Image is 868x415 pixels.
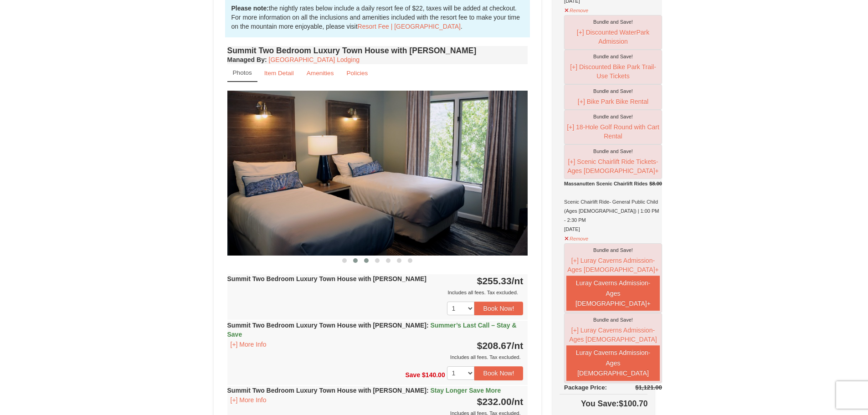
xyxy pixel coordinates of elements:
span: : [426,322,429,329]
span: /nt [512,340,524,351]
button: [+] Scenic Chairlift Ride Tickets- Ages [DEMOGRAPHIC_DATA]+ [566,156,660,177]
div: Bundle and Save! [566,246,660,255]
button: [+] Discounted WaterPark Admission [566,26,660,47]
div: Bundle and Save! [566,52,660,61]
small: Item Detail [264,70,294,77]
button: [+] More Info [227,339,270,349]
span: $232.00 [477,396,512,407]
strong: Summit Two Bedroom Luxury Town House with [PERSON_NAME] [227,387,501,394]
div: Massanutten Scenic Chairlift Rides [564,179,662,188]
a: Photos [227,64,257,82]
span: $208.67 [477,340,512,351]
strong: Summit Two Bedroom Luxury Town House with [PERSON_NAME] [227,275,426,282]
div: Includes all fees. Tax excluded. [227,353,524,362]
strong: : [227,56,267,63]
small: Amenities [307,70,334,77]
span: Save [405,371,420,379]
button: [+] Bike Park Bike Rental [566,96,660,108]
button: [+] Luray Caverns Admission- Ages [DEMOGRAPHIC_DATA]+ [566,255,660,276]
small: Photos [233,69,252,76]
button: Book Now! [474,302,524,315]
strong: $255.33 [477,276,524,286]
button: Book Now! [474,366,524,380]
h4: $100.70 [560,399,647,408]
img: 18876286-203-b82bb466.png [227,91,528,255]
a: Policies [340,64,374,82]
strong: Please note: [231,5,269,12]
span: Stay Longer Save More [430,387,501,394]
a: Item Detail [258,64,300,82]
a: Resort Fee | [GEOGRAPHIC_DATA] [358,23,461,30]
div: Scenic Chairlift Ride- General Public Child (Ages [DEMOGRAPHIC_DATA]) | 1:00 PM - 2:30 PM [DATE] [564,179,662,234]
del: $8.00 [649,181,662,186]
h4: Summit Two Bedroom Luxury Town House with [PERSON_NAME] [227,46,528,55]
span: $140.00 [422,371,445,379]
span: Managed By [227,56,265,63]
a: [GEOGRAPHIC_DATA] Lodging [269,56,360,63]
span: /nt [512,276,524,286]
button: [+] 18-Hole Golf Round with Cart Rental [566,121,660,142]
div: Bundle and Save! [566,315,660,324]
strong: Summit Two Bedroom Luxury Town House with [PERSON_NAME] [227,322,517,338]
div: Bundle and Save! [566,17,660,26]
button: [+] Discounted Bike Park Trail-Use Tickets [566,61,660,82]
span: Package Price: [564,384,607,391]
del: $1,121.00 [635,384,662,391]
button: Remove [564,4,589,15]
div: Includes all fees. Tax excluded. [227,288,524,297]
span: /nt [512,396,524,407]
a: Amenities [301,64,340,82]
button: Luray Caverns Admission- Ages [DEMOGRAPHIC_DATA]+ [566,276,660,311]
span: : [426,387,429,394]
button: [+] More Info [227,395,270,405]
button: Remove [564,232,589,243]
button: [+] Luray Caverns Admission- Ages [DEMOGRAPHIC_DATA] [566,324,660,345]
div: Bundle and Save! [566,147,660,156]
small: Policies [346,70,368,77]
span: You Save: [581,399,619,408]
div: Bundle and Save! [566,112,660,121]
button: Luray Caverns Admission- Ages [DEMOGRAPHIC_DATA] [566,345,660,380]
div: Bundle and Save! [566,87,660,96]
